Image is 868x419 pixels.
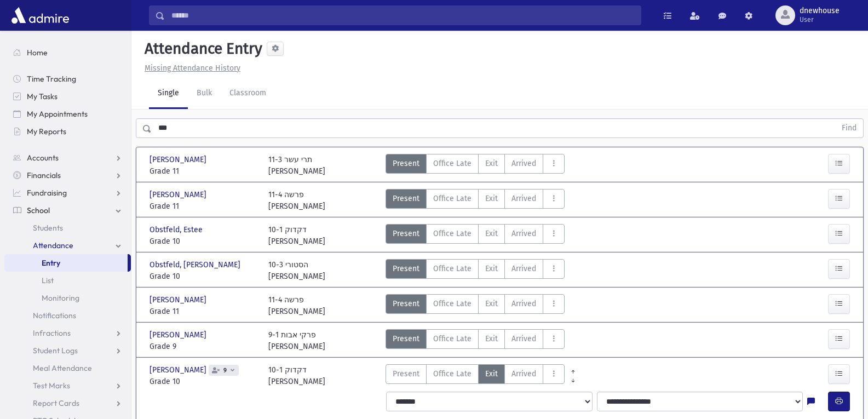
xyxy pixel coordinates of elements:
[4,202,131,219] a: School
[511,333,536,345] span: Arrived
[33,223,63,233] span: Students
[42,275,54,285] span: List
[188,78,221,109] a: Bulk
[386,154,565,177] div: AttTypes
[4,237,131,254] a: Attendance
[386,329,565,352] div: AttTypes
[33,311,76,320] span: Notifications
[433,333,472,345] span: Office Late
[150,200,257,212] span: Grade 11
[393,298,419,309] span: Present
[268,364,325,387] div: 10-1 דקדוק [PERSON_NAME]
[268,189,325,212] div: 11-4 פרשה [PERSON_NAME]
[27,205,50,215] span: School
[4,123,131,140] a: My Reports
[393,158,419,169] span: Present
[835,119,863,137] button: Find
[150,376,257,387] span: Grade 10
[150,224,205,236] span: Obstfeld, Estee
[433,228,472,239] span: Office Late
[393,368,419,380] span: Present
[485,298,498,309] span: Exit
[433,193,472,204] span: Office Late
[386,364,565,387] div: AttTypes
[485,158,498,169] span: Exit
[150,364,209,376] span: [PERSON_NAME]
[4,377,131,394] a: Test Marks
[150,259,243,271] span: Obstfeld, [PERSON_NAME]
[4,394,131,412] a: Report Cards
[4,324,131,342] a: Infractions
[150,271,257,282] span: Grade 10
[386,189,565,212] div: AttTypes
[33,381,70,391] span: Test Marks
[485,228,498,239] span: Exit
[27,74,76,84] span: Time Tracking
[33,328,71,338] span: Infractions
[485,333,498,345] span: Exit
[268,329,325,352] div: 9-1 פרקי אבות [PERSON_NAME]
[4,44,131,61] a: Home
[4,88,131,105] a: My Tasks
[150,236,257,247] span: Grade 10
[150,329,209,341] span: [PERSON_NAME]
[485,263,498,274] span: Exit
[433,158,472,169] span: Office Late
[393,333,419,345] span: Present
[27,127,66,136] span: My Reports
[140,39,262,58] h5: Attendance Entry
[27,153,59,163] span: Accounts
[268,259,325,282] div: 10-3 הסטורי [PERSON_NAME]
[27,170,61,180] span: Financials
[4,149,131,167] a: Accounts
[433,368,472,380] span: Office Late
[386,259,565,282] div: AttTypes
[27,91,58,101] span: My Tasks
[42,258,60,268] span: Entry
[150,306,257,317] span: Grade 11
[4,167,131,184] a: Financials
[511,158,536,169] span: Arrived
[150,341,257,352] span: Grade 9
[393,193,419,204] span: Present
[145,64,240,73] u: Missing Attendance History
[27,48,48,58] span: Home
[268,224,325,247] div: 10-1 דקדוק [PERSON_NAME]
[140,64,240,73] a: Missing Attendance History
[433,263,472,274] span: Office Late
[511,368,536,380] span: Arrived
[150,165,257,177] span: Grade 11
[150,294,209,306] span: [PERSON_NAME]
[4,307,131,324] a: Notifications
[511,298,536,309] span: Arrived
[393,263,419,274] span: Present
[149,78,188,109] a: Single
[150,154,209,165] span: [PERSON_NAME]
[386,224,565,247] div: AttTypes
[33,346,78,355] span: Student Logs
[268,154,325,177] div: 11-3 תרי עשר [PERSON_NAME]
[42,293,79,303] span: Monitoring
[165,5,641,25] input: Search
[511,193,536,204] span: Arrived
[4,272,131,289] a: List
[33,363,92,373] span: Meal Attendance
[485,193,498,204] span: Exit
[27,109,88,119] span: My Appointments
[4,219,131,237] a: Students
[4,342,131,359] a: Student Logs
[4,254,128,272] a: Entry
[4,105,131,123] a: My Appointments
[268,294,325,317] div: 11-4 פרשה [PERSON_NAME]
[33,240,73,250] span: Attendance
[4,359,131,377] a: Meal Attendance
[511,228,536,239] span: Arrived
[9,4,72,26] img: AdmirePro
[33,398,79,408] span: Report Cards
[800,7,840,15] span: dnewhouse
[221,78,275,109] a: Classroom
[221,367,229,374] span: 9
[4,184,131,202] a: Fundraising
[4,289,131,307] a: Monitoring
[433,298,472,309] span: Office Late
